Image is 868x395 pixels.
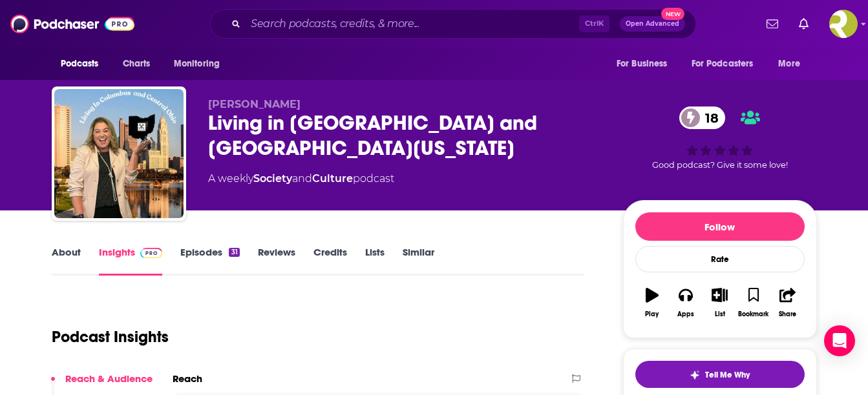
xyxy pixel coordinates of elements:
span: Charts [123,55,151,73]
div: Open Intercom Messenger [824,325,855,356]
a: Lists [365,246,385,276]
button: tell me why sparkleTell Me Why [635,361,805,388]
span: Podcasts [61,55,99,73]
div: Search podcasts, credits, & more... [210,9,696,39]
img: Podchaser Pro [140,248,163,258]
a: Show notifications dropdown [794,13,814,35]
button: Play [635,279,669,326]
input: Search podcasts, credits, & more... [246,14,579,34]
button: Open AdvancedNew [620,16,685,32]
a: Charts [114,52,158,76]
span: Logged in as ResoluteTulsa [829,10,858,38]
a: Credits [313,246,347,276]
button: open menu [608,52,684,76]
span: New [661,8,684,20]
button: Apps [669,279,703,326]
div: Bookmark [738,310,768,318]
p: Reach & Audience [65,372,153,385]
button: Follow [635,212,805,241]
a: Society [253,172,292,185]
span: Ctrl K [579,15,609,32]
h1: Podcast Insights [52,327,169,347]
div: 31 [229,248,239,257]
span: 18 [692,106,725,129]
a: Culture [312,172,353,185]
button: List [703,279,736,326]
a: Episodes31 [180,246,239,276]
a: About [52,246,81,276]
div: 18Good podcast? Give it some love! [623,98,817,178]
button: Share [770,279,804,326]
span: and [292,172,312,185]
button: open menu [683,52,772,76]
h2: Reach [173,372,202,385]
div: Rate [635,246,805,272]
img: Living in Columbus and Central Ohio [54,89,184,218]
span: Monitoring [174,55,220,73]
img: Podchaser - Follow, Share and Rate Podcasts [10,12,134,36]
span: Tell Me Why [705,370,750,380]
div: List [715,310,725,318]
div: Apps [677,310,694,318]
span: For Business [617,55,668,73]
a: InsightsPodchaser Pro [99,246,163,276]
span: Open Advanced [626,21,679,27]
img: tell me why sparkle [690,370,700,380]
button: Bookmark [737,279,770,326]
img: User Profile [829,10,858,38]
div: Play [645,310,659,318]
span: For Podcasters [692,55,754,73]
a: Reviews [258,246,295,276]
span: Good podcast? Give it some love! [652,160,788,170]
span: [PERSON_NAME] [208,98,301,110]
div: Share [779,310,796,318]
span: More [778,55,800,73]
a: 18 [679,106,725,129]
a: Show notifications dropdown [761,13,783,35]
button: open menu [52,52,116,76]
div: A weekly podcast [208,171,394,187]
a: Similar [403,246,434,276]
button: Show profile menu [829,10,858,38]
button: open menu [165,52,237,76]
button: open menu [769,52,816,76]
